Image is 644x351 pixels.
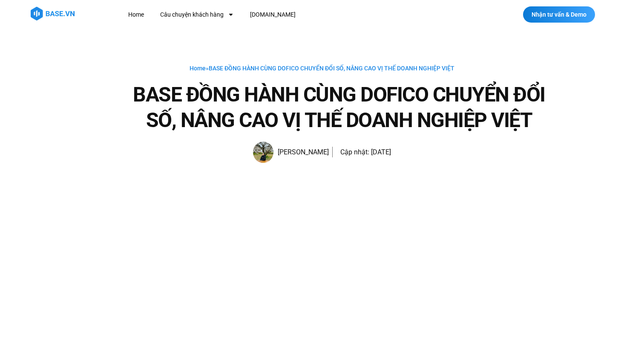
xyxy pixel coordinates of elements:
span: BASE ĐỒNG HÀNH CÙNG DOFICO CHUYỂN ĐỔI SỐ, NÂNG CAO VỊ THẾ DOANH NGHIỆP VIỆT [209,65,454,72]
a: Home [190,65,206,72]
span: [PERSON_NAME] [273,146,329,158]
a: [DOMAIN_NAME] [244,7,302,23]
img: Picture of Đoàn Đức [253,142,273,163]
span: Nhận tư vấn & Demo [532,12,586,17]
span: Cập nhật: [340,148,369,156]
time: [DATE] [371,148,391,156]
a: Câu chuyện khách hàng [154,7,240,23]
a: Home [122,7,150,23]
h1: BASE ĐỒNG HÀNH CÙNG DOFICO CHUYỂN ĐỔI SỐ, NÂNG CAO VỊ THẾ DOANH NGHIỆP VIỆT [118,82,561,133]
a: Picture of Đoàn Đức [PERSON_NAME] [253,142,329,163]
span: » [190,65,454,72]
nav: Menu [122,7,452,23]
a: Nhận tư vấn & Demo [523,6,595,23]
